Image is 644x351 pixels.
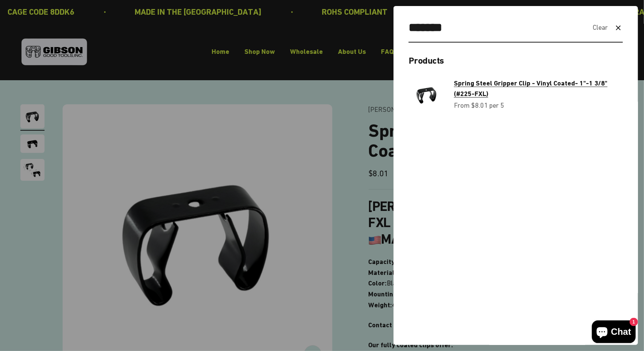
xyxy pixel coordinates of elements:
a: Spring Steel Gripper Clip - Vinyl Coated- 1"-1 3/8" (#225-FXL) From $8.01 per 5 [409,76,623,113]
span: Spring Steel Gripper Clip - Vinyl Coated- 1"-1 3/8" (#225-FXL) [454,79,607,98]
button: Clear [593,22,608,33]
sale-price: From $8.01 per 5 [454,100,504,111]
input: Search [409,18,587,37]
inbox-online-store-chat: Shopify online store chat [590,320,638,345]
img: Gripper clip, made & shipped from the USA! [409,76,445,113]
button: Products [409,55,444,67]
